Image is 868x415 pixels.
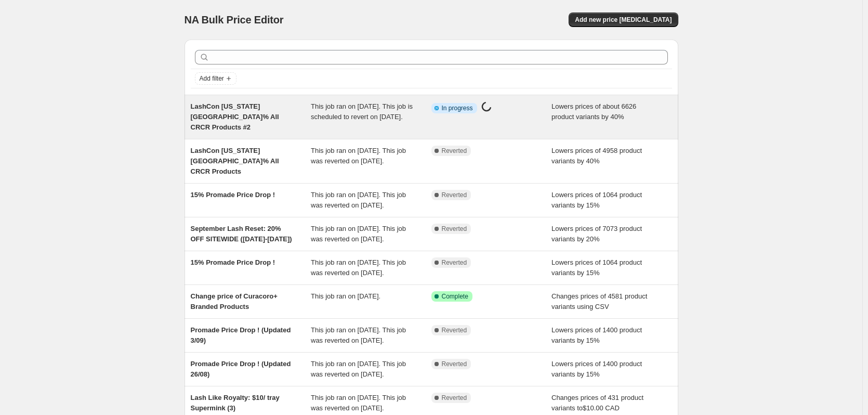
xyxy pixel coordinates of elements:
[311,102,413,121] span: This job ran on [DATE]. This job is scheduled to revert on [DATE].
[442,225,467,233] span: Reverted
[311,225,406,243] span: This job ran on [DATE]. This job was reverted on [DATE].
[551,147,642,165] span: Lowers prices of 4958 product variants by 40%
[311,394,406,412] span: This job ran on [DATE]. This job was reverted on [DATE].
[195,72,236,85] button: Add filter
[191,191,275,199] span: 15% Promade Price Drop !
[575,16,672,24] span: Add new price [MEDICAL_DATA]
[185,14,284,25] span: NA Bulk Price Editor
[191,258,275,266] span: 15% Promade Price Drop !
[551,326,642,344] span: Lowers prices of 1400 product variants by 15%
[551,191,642,209] span: Lowers prices of 1064 product variants by 15%
[551,225,642,243] span: Lowers prices of 7073 product variants by 20%
[551,292,647,310] span: Changes prices of 4581 product variants using CSV
[551,258,642,277] span: Lowers prices of 1064 product variants by 15%
[551,102,636,121] span: Lowers prices of about 6626 product variants by 40%
[311,258,406,277] span: This job ran on [DATE]. This job was reverted on [DATE].
[442,147,467,155] span: Reverted
[551,394,643,412] span: Changes prices of 431 product variants to
[311,326,406,344] span: This job ran on [DATE]. This job was reverted on [DATE].
[442,326,467,334] span: Reverted
[583,404,620,412] span: $10.00 CAD
[442,191,467,199] span: Reverted
[311,191,406,209] span: This job ran on [DATE]. This job was reverted on [DATE].
[311,292,380,300] span: This job ran on [DATE].
[442,360,467,368] span: Reverted
[442,394,467,402] span: Reverted
[551,360,642,378] span: Lowers prices of 1400 product variants by 15%
[569,12,678,27] button: Add new price [MEDICAL_DATA]
[442,104,473,112] span: In progress
[191,360,291,378] span: Promade Price Drop ! (Updated 26/08)
[191,147,279,175] span: LashCon [US_STATE][GEOGRAPHIC_DATA]% All CRCR Products
[442,292,468,301] span: Complete
[442,258,467,267] span: Reverted
[191,102,279,131] span: LashCon [US_STATE][GEOGRAPHIC_DATA]% All CRCR Products #2
[191,326,291,344] span: Promade Price Drop ! (Updated 3/09)
[200,74,224,83] span: Add filter
[311,360,406,378] span: This job ran on [DATE]. This job was reverted on [DATE].
[191,292,278,310] span: Change price of Curacoro+ Branded Products
[311,147,406,165] span: This job ran on [DATE]. This job was reverted on [DATE].
[191,225,292,243] span: September Lash Reset: 20% OFF SITEWIDE ([DATE]-[DATE])
[191,394,280,412] span: Lash Like Royalty: $10/ tray Supermink (3)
